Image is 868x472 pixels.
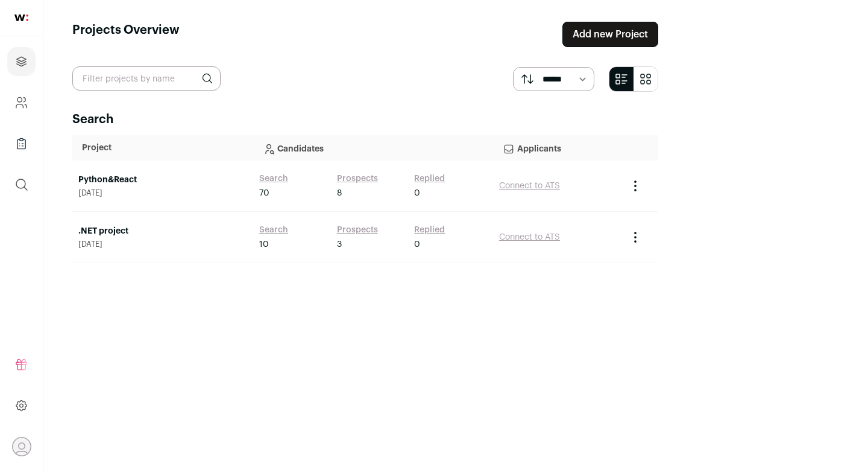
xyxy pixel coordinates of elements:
span: 0 [414,187,420,199]
span: [DATE] [78,240,247,249]
p: Applicants [503,136,612,160]
h1: Projects Overview [72,22,180,47]
p: Project [82,142,244,154]
span: [DATE] [78,188,247,198]
span: 3 [337,238,342,250]
a: Search [259,173,288,185]
p: Candidates [263,136,483,160]
a: Projects [7,47,36,76]
a: Company and ATS Settings [7,88,36,117]
span: 10 [259,238,269,250]
button: Project Actions [628,230,643,244]
a: Add new Project [562,22,658,47]
span: 70 [259,187,269,199]
a: Search [259,224,288,236]
h2: Search [72,111,658,128]
button: Project Actions [628,179,643,193]
a: .NET project [78,225,247,237]
span: 0 [414,238,420,250]
button: Open dropdown [12,437,31,456]
a: Python&React [78,174,247,186]
span: 8 [337,187,342,199]
a: Connect to ATS [499,182,560,190]
a: Replied [414,173,445,185]
a: Company Lists [7,129,36,158]
input: Filter projects by name [72,66,221,91]
a: Prospects [337,224,378,236]
a: Connect to ATS [499,233,560,241]
img: wellfound-shorthand-0d5821cbd27db2630d0214b213865d53afaa358527fdda9d0ea32b1df1b89c2c.svg [14,14,28,21]
a: Prospects [337,173,378,185]
a: Replied [414,224,445,236]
